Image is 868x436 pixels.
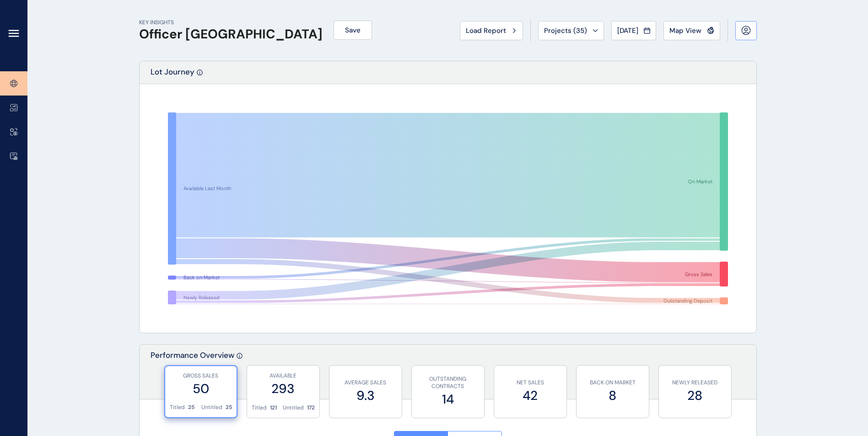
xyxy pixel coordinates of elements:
p: Titled [252,404,267,412]
p: 25 [226,404,232,411]
label: 293 [252,380,315,398]
button: [DATE] [611,21,656,40]
p: KEY INSIGHTS [139,19,323,27]
p: Titled [170,404,185,411]
span: [DATE] [617,26,638,35]
label: 8 [581,387,644,404]
p: Untitled [201,404,222,411]
span: Load Report [466,26,506,35]
p: Untitled [283,404,304,412]
label: 9.3 [334,387,397,404]
label: 50 [170,380,232,398]
label: 28 [663,387,727,404]
span: Save [345,26,361,35]
p: OUTSTANDING CONTRACTS [416,375,480,391]
p: 172 [307,404,315,412]
button: Load Report [460,21,523,40]
span: Map View [669,26,701,35]
p: Performance Overview [151,350,234,399]
p: GROSS SALES [170,372,232,380]
p: AVERAGE SALES [334,379,397,387]
p: NEWLY RELEASED [663,379,727,387]
p: 121 [270,404,277,412]
label: 14 [416,390,480,408]
button: Map View [663,21,720,40]
p: NET SALES [499,379,562,387]
button: Save [334,21,372,40]
span: Projects ( 35 ) [544,26,587,35]
p: 25 [188,404,194,411]
button: Projects (35) [538,21,604,40]
p: AVAILABLE [252,372,315,380]
label: 42 [499,387,562,404]
p: BACK ON MARKET [581,379,644,387]
p: Lot Journey [151,67,194,84]
h1: Officer [GEOGRAPHIC_DATA] [139,27,323,42]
